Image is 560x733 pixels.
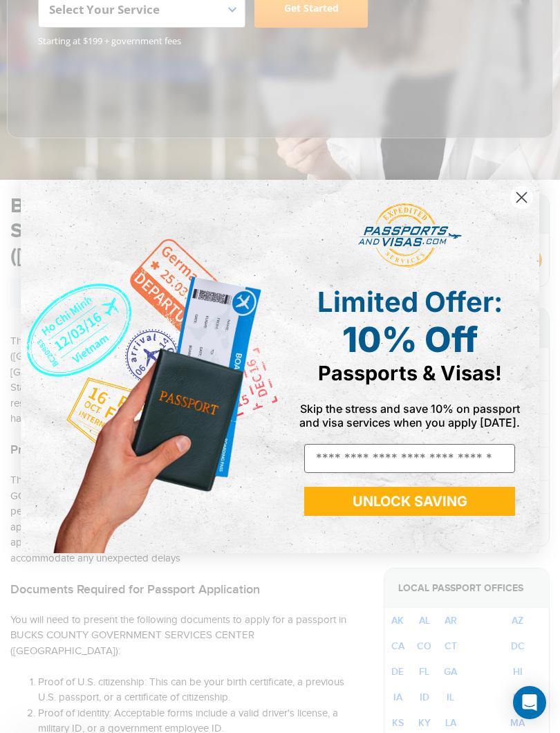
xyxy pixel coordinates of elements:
[318,361,502,385] span: Passports & Visas!
[304,487,515,516] button: UNLOCK SAVING
[358,203,462,268] img: passports and visas
[21,180,280,553] img: de9cda0d-0715-46ca-9a25-073762a91ba7.png
[299,402,520,429] span: Skip the stress and save 10% on passport and visa services when you apply [DATE].
[510,185,534,210] button: Close dialog
[342,319,478,360] span: 10% Off
[317,285,503,319] span: Limited Offer:
[513,686,546,719] div: Open Intercom Messenger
